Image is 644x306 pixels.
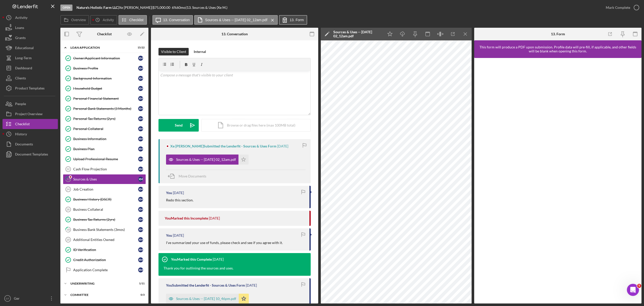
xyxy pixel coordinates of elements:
div: Visible to Client [161,48,186,55]
p: Redo this section. [166,197,193,203]
a: Household BudgetXM [63,83,146,94]
a: Personal CollateralXM [63,124,146,134]
iframe: Lenderfit form [479,63,637,298]
div: X M [138,207,143,212]
a: Application CompleteXM [63,265,146,275]
div: Business Collateral [73,207,138,211]
div: X M [138,157,143,162]
div: Business Bank Statements (3mos) [73,228,138,232]
tspan: 14 [66,188,70,191]
div: X M [138,217,143,222]
a: Personal Tax Returns (2yrs)XM [63,114,146,124]
time: 2025-03-06 03:46 [246,283,257,287]
a: 16Business CollateralXM [63,204,146,215]
div: X M [138,56,143,61]
button: Visible to Client [158,48,189,55]
label: 13. Form [290,18,304,22]
div: Personal Financial Statement [73,97,138,101]
time: 2025-03-06 03:47 [173,233,184,237]
button: Sources & Uses -- [DATE] 02_12am.pdf [194,15,277,25]
div: X M [138,116,143,121]
div: Cash Flow Projection [73,167,138,171]
text: GT [6,297,9,300]
a: Business History (DSCR)XM [63,194,146,204]
div: | [76,6,119,10]
div: X M [138,257,143,262]
div: Sources & Uses -- [DATE] 10_46pm.pdf [176,297,236,301]
div: Internal [194,48,206,55]
button: 13. Form [279,15,307,25]
div: 60 mo [177,6,186,10]
div: Owner/Applicant Information [73,56,138,60]
div: Open [60,5,72,11]
button: Checklist [118,15,147,25]
label: Activity [103,18,114,22]
button: 13. Conversation [152,15,193,25]
div: X M [138,267,143,272]
div: This form will produce a PDF upon submission. Profile data will pre-fill, if applicable, and othe... [477,45,639,53]
div: X M [138,66,143,71]
button: Internal [191,48,209,55]
div: Thank you for outlining the sources and uses. [164,266,233,271]
div: 0 / 3 [136,293,145,296]
div: Mark Complete [606,3,630,13]
div: Sources & Uses -- [DATE] 02_12am.pdf [333,30,381,38]
time: 2025-08-07 06:12 [277,144,288,148]
a: 19Additional Entities OwnedXM [63,235,146,245]
div: Checklist [97,32,112,36]
tspan: 18 [67,228,70,231]
p: I've summarized your use of funds, please check and see if you agree with it. [166,240,283,246]
a: Credit AuthorizationXM [63,255,146,265]
div: You Marked this Incomplete [165,216,208,220]
div: X M [138,96,143,101]
a: ID VerificationXM [63,245,146,255]
button: Sources & Uses -- [DATE] 10_46pm.pdf [166,294,249,304]
time: 2025-03-06 03:46 [213,257,224,261]
div: | 13. Sources & Uses (Xe M.) [186,6,227,10]
a: 14Job CreationXM [63,184,146,194]
iframe: Intercom live chat [627,284,639,296]
button: GTGer [PERSON_NAME] [3,293,58,303]
tspan: 16 [66,208,69,211]
div: Background Information [73,76,138,80]
div: You [166,191,172,195]
div: X M [138,187,143,192]
div: ID Verification [73,248,138,252]
div: Underwriting [70,282,132,285]
div: Personal Collateral [73,127,138,131]
div: X M [138,146,143,151]
div: X M [138,167,143,172]
div: X M [138,197,143,202]
div: 1 / 11 [136,282,145,285]
div: Xe [PERSON_NAME] Submitted the Lenderfit - Sources & Uses Form [170,144,276,148]
a: Personal Financial StatementXM [63,94,146,104]
div: X M [138,106,143,111]
button: Activity [90,15,117,25]
div: 13. Form [551,32,565,36]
